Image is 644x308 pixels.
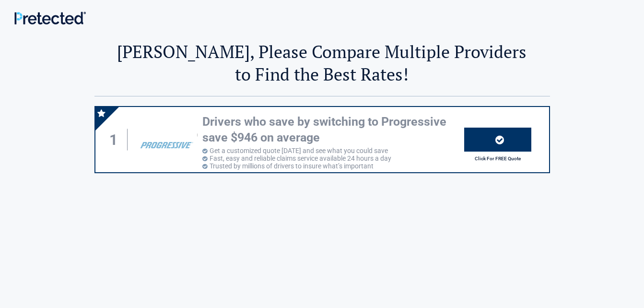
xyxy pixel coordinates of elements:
div: 1 [105,129,128,151]
h2: [PERSON_NAME], Please Compare Multiple Providers to Find the Best Rates! [94,40,550,85]
li: Get a customized quote [DATE] and see what you could save [202,147,464,154]
img: progressive's logo [136,125,197,154]
h2: Click For FREE Quote [464,156,531,161]
li: Fast, easy and reliable claims service available 24 hours a day [202,154,464,162]
h3: Drivers who save by switching to Progressive save $946 on average [202,114,464,145]
img: Main Logo [14,12,86,24]
li: Trusted by millions of drivers to insure what’s important [202,162,464,170]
